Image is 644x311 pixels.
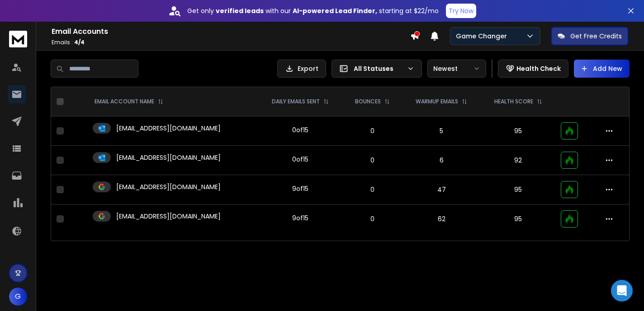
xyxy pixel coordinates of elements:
strong: verified leads [216,6,264,15]
p: Game Changer [456,32,511,41]
p: [EMAIL_ADDRESS][DOMAIN_NAME] [116,124,221,133]
span: 4 / 4 [74,38,85,46]
td: 92 [481,146,555,175]
button: Get Free Credits [551,27,628,45]
div: Open Intercom Messenger [611,280,633,302]
p: DAILY EMAILS SENT [272,98,320,105]
button: Try Now [446,4,476,18]
p: [EMAIL_ADDRESS][DOMAIN_NAME] [116,153,221,162]
p: All Statuses [354,64,403,73]
p: 0 [349,214,397,223]
div: 9 of 15 [292,214,308,223]
div: 0 of 15 [292,125,308,135]
td: 5 [402,116,481,146]
button: Health Check [498,60,568,78]
p: Get Free Credits [570,32,622,41]
strong: AI-powered Lead Finder, [293,6,377,15]
p: WARMUP EMAILS [416,98,458,105]
button: Add New [574,60,630,78]
div: EMAIL ACCOUNT NAME [95,98,163,105]
button: G [9,288,27,306]
p: [EMAIL_ADDRESS][DOMAIN_NAME] [116,212,221,221]
p: 0 [349,126,397,135]
p: Emails : [52,39,410,46]
td: 47 [402,175,481,204]
td: 6 [402,146,481,175]
p: Get only with our starting at $22/mo [187,6,439,15]
td: 62 [402,204,481,234]
p: BOUNCES [355,98,381,105]
h1: Email Accounts [52,26,410,37]
p: Try Now [449,6,474,15]
img: logo [9,31,27,47]
td: 95 [481,204,555,234]
td: 95 [481,175,555,204]
p: 0 [349,156,397,165]
div: 0 of 15 [292,155,308,164]
p: HEALTH SCORE [494,98,533,105]
div: 9 of 15 [292,184,308,193]
td: 95 [481,116,555,146]
p: 0 [349,185,397,194]
button: Export [277,60,326,78]
button: Newest [427,60,486,78]
p: [EMAIL_ADDRESS][DOMAIN_NAME] [116,182,221,191]
p: Health Check [516,64,561,73]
